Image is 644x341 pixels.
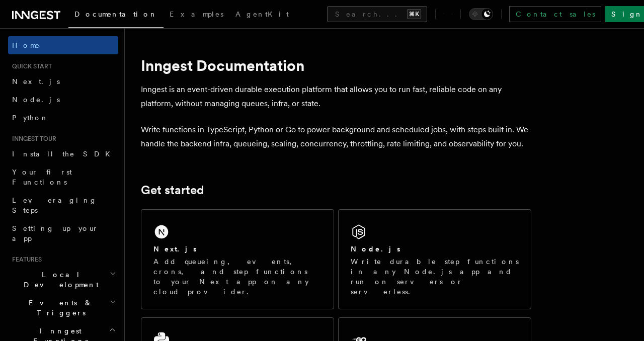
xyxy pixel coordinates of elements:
[327,6,427,22] button: Search...⌘K
[235,10,289,18] span: AgentKit
[8,135,56,143] span: Inngest tour
[153,257,321,297] p: Add queueing, events, crons, and step functions to your Next app on any cloud provider.
[351,257,519,297] p: Write durable step functions in any Node.js app and run on servers or serverless.
[12,196,97,214] span: Leveraging Steps
[12,168,72,186] span: Your first Functions
[509,6,601,22] a: Contact sales
[74,10,157,18] span: Documentation
[141,209,334,309] a: Next.jsAdd queueing, events, crons, and step functions to your Next app on any cloud provider.
[68,3,164,28] a: Documentation
[8,298,110,318] span: Events & Triggers
[153,244,197,254] h2: Next.js
[8,91,118,109] a: Node.js
[12,40,40,50] span: Home
[8,72,118,91] a: Next.js
[141,56,531,74] h1: Inngest Documentation
[12,150,116,158] span: Install the SDK
[8,270,110,290] span: Local Development
[229,3,295,27] a: AgentKit
[141,183,204,197] a: Get started
[8,163,118,191] a: Your first Functions
[8,294,118,322] button: Events & Triggers
[469,8,493,20] button: Toggle dark mode
[338,209,531,309] a: Node.jsWrite durable step functions in any Node.js app and run on servers or serverless.
[8,219,118,247] a: Setting up your app
[8,36,118,54] a: Home
[8,62,52,70] span: Quick start
[8,191,118,219] a: Leveraging Steps
[8,109,118,127] a: Python
[8,266,118,294] button: Local Development
[12,96,60,104] span: Node.js
[141,123,531,151] p: Write functions in TypeScript, Python or Go to power background and scheduled jobs, with steps bu...
[8,255,42,264] span: Features
[164,3,229,27] a: Examples
[8,145,118,163] a: Install the SDK
[12,77,60,86] span: Next.js
[12,114,49,122] span: Python
[351,244,400,254] h2: Node.js
[12,224,99,242] span: Setting up your app
[170,10,223,18] span: Examples
[407,9,421,19] kbd: ⌘K
[141,82,531,111] p: Inngest is an event-driven durable execution platform that allows you to run fast, reliable code ...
